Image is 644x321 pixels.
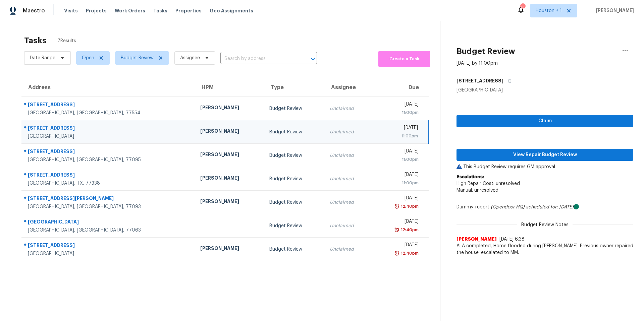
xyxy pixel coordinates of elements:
[195,78,264,97] th: HPM
[28,250,190,257] div: [GEOGRAPHIC_DATA]
[220,54,298,64] input: Search by address
[330,222,368,229] div: Unclaimed
[462,117,628,125] span: Claim
[28,203,190,210] div: [GEOGRAPHIC_DATA], [GEOGRAPHIC_DATA], 77093
[457,181,520,186] span: High Repair Cost: unresolved
[264,78,325,97] th: Type
[593,7,634,14] span: [PERSON_NAME]
[86,7,107,14] span: Projects
[378,180,419,186] div: 11:00pm
[115,7,145,14] span: Work Orders
[457,87,633,93] div: [GEOGRAPHIC_DATA]
[378,156,419,163] div: 11:00pm
[378,195,419,203] div: [DATE]
[200,128,259,136] div: [PERSON_NAME]
[399,227,419,233] div: 12:40pm
[382,55,427,63] span: Create a Task
[394,227,399,233] img: Overdue Alarm Icon
[330,176,368,182] div: Unclaimed
[200,245,259,253] div: [PERSON_NAME]
[457,204,633,210] div: Dummy_report
[378,148,419,156] div: [DATE]
[28,218,190,227] div: [GEOGRAPHIC_DATA]
[457,77,503,84] h5: [STREET_ADDRESS]
[269,222,319,229] div: Budget Review
[24,37,47,44] h2: Tasks
[457,48,515,55] h2: Budget Review
[457,243,633,256] span: ALA completed, Home flooded during [PERSON_NAME]. Previous owner repaired the house. escalated to...
[269,152,319,159] div: Budget Review
[378,218,419,227] div: [DATE]
[499,237,525,242] span: [DATE] 6:38
[517,221,573,228] span: Budget Review Notes
[399,250,419,257] div: 12:40pm
[28,148,190,156] div: [STREET_ADDRESS]
[28,195,190,203] div: [STREET_ADDRESS][PERSON_NAME]
[378,171,419,180] div: [DATE]
[200,175,259,183] div: [PERSON_NAME]
[457,115,633,127] button: Claim
[330,199,368,206] div: Unclaimed
[121,55,154,61] span: Budget Review
[330,152,368,159] div: Unclaimed
[399,203,419,210] div: 12:40pm
[394,250,399,257] img: Overdue Alarm Icon
[269,199,319,206] div: Budget Review
[21,78,195,97] th: Address
[457,188,498,193] span: Manual: unresolved
[30,55,55,61] span: Date Range
[378,109,419,116] div: 11:00pm
[526,205,574,209] i: scheduled for: [DATE]
[269,129,319,135] div: Budget Review
[324,78,373,97] th: Assignee
[378,133,418,139] div: 11:00pm
[269,176,319,182] div: Budget Review
[330,129,368,135] div: Unclaimed
[28,101,190,110] div: [STREET_ADDRESS]
[28,180,190,187] div: [GEOGRAPHIC_DATA], TX, 77338
[28,172,190,180] div: [STREET_ADDRESS]
[210,7,253,14] span: Geo Assignments
[520,4,525,11] div: 13
[378,242,419,250] div: [DATE]
[373,78,429,97] th: Due
[28,110,190,116] div: [GEOGRAPHIC_DATA], [GEOGRAPHIC_DATA], 77554
[269,105,319,112] div: Budget Review
[457,236,497,243] span: [PERSON_NAME]
[28,242,190,250] div: [STREET_ADDRESS]
[269,246,319,253] div: Budget Review
[28,227,190,234] div: [GEOGRAPHIC_DATA], [GEOGRAPHIC_DATA], 77063
[457,149,633,161] button: View Repair Budget Review
[330,246,368,253] div: Unclaimed
[64,7,78,14] span: Visits
[153,8,167,13] span: Tasks
[378,51,430,67] button: Create a Task
[200,198,259,206] div: [PERSON_NAME]
[330,105,368,112] div: Unclaimed
[462,151,628,159] span: View Repair Budget Review
[378,124,418,133] div: [DATE]
[28,125,190,133] div: [STREET_ADDRESS]
[200,151,259,159] div: [PERSON_NAME]
[175,7,202,14] span: Properties
[378,101,419,109] div: [DATE]
[394,203,399,210] img: Overdue Alarm Icon
[457,175,484,179] b: Escalations:
[180,55,200,61] span: Assignee
[23,7,45,14] span: Maestro
[28,133,190,140] div: [GEOGRAPHIC_DATA]
[536,7,562,14] span: Houston + 1
[491,205,525,209] i: (Opendoor HQ)
[28,156,190,163] div: [GEOGRAPHIC_DATA], [GEOGRAPHIC_DATA], 77095
[457,164,633,170] p: This Budget Review requires GM approval
[82,55,94,61] span: Open
[457,60,498,67] div: [DATE] by 11:00pm
[57,38,76,44] span: 7 Results
[308,54,318,64] button: Open
[200,104,259,113] div: [PERSON_NAME]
